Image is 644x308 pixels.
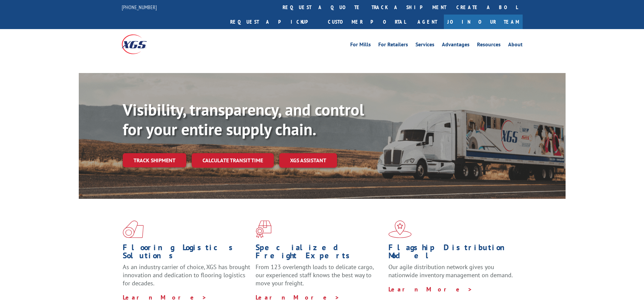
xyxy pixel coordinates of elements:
[123,153,186,167] a: Track shipment
[123,220,144,238] img: xgs-icon-total-supply-chain-intelligence-red
[411,15,444,29] a: Agent
[256,243,383,263] h1: Specialized Freight Experts
[225,15,323,29] a: Request a pickup
[378,42,408,49] a: For Retailers
[123,263,250,287] span: As an industry carrier of choice, XGS has brought innovation and dedication to flooring logistics...
[192,153,274,168] a: Calculate transit time
[388,243,516,263] h1: Flagship Distribution Model
[256,220,271,238] img: xgs-icon-focused-on-flooring-red
[256,293,340,301] a: Learn More >
[350,42,371,49] a: For Mills
[477,42,501,49] a: Resources
[123,293,207,301] a: Learn More >
[323,15,411,29] a: Customer Portal
[415,42,434,49] a: Services
[388,263,513,279] span: Our agile distribution network gives you nationwide inventory management on demand.
[122,4,157,10] a: [PHONE_NUMBER]
[123,243,251,263] h1: Flooring Logistics Solutions
[123,99,364,140] b: Visibility, transparency, and control for your entire supply chain.
[444,15,523,29] a: Join Our Team
[508,42,523,49] a: About
[279,153,337,168] a: XGS ASSISTANT
[256,263,383,293] p: From 123 overlength loads to delicate cargo, our experienced staff knows the best way to move you...
[442,42,470,49] a: Advantages
[388,285,473,293] a: Learn More >
[388,220,412,238] img: xgs-icon-flagship-distribution-model-red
